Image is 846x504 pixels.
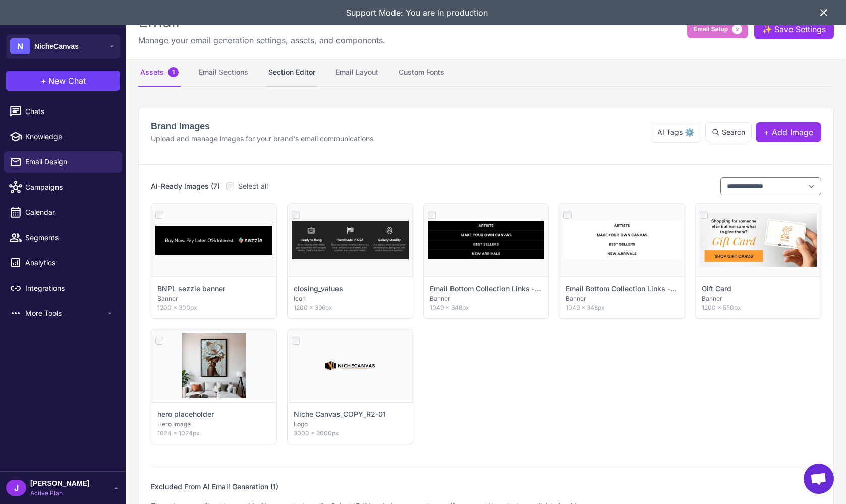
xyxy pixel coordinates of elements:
[294,303,407,312] p: 1200 × 396px
[397,59,446,87] button: Custom Fonts
[25,207,114,218] span: Calendar
[25,182,114,193] span: Campaigns
[693,25,728,34] span: Email Setup
[430,303,543,312] p: 1049 × 348px
[4,151,122,173] a: Email Design
[151,120,373,133] h2: Brand Images
[4,252,122,273] a: Analytics
[702,303,815,312] p: 1200 × 550px
[34,41,79,52] span: NicheCanvas
[4,177,122,198] a: Campaigns
[30,478,89,489] span: [PERSON_NAME]
[226,182,234,190] input: Select all
[25,156,114,167] span: Email Design
[4,277,122,299] a: Integrations
[48,75,86,87] span: New Chat
[6,34,120,59] button: NNicheCanvas
[732,24,742,34] span: 2
[702,294,815,303] p: Banner
[705,122,752,142] button: Search
[566,294,679,303] p: Banner
[41,75,46,87] span: +
[430,283,543,294] p: Email Bottom Collection Links - Black BackGround.jpg
[804,464,834,494] a: Open chat
[151,181,220,192] h3: AI-Ready Images (7)
[157,303,270,312] p: 1200 × 300px
[294,420,407,429] p: Logo
[294,294,407,303] p: Icon
[157,294,270,303] p: Banner
[430,294,543,303] p: Banner
[4,101,122,122] a: Chats
[294,429,407,438] p: 3000 × 3000px
[226,181,268,192] label: Select all
[722,127,745,138] span: Search
[4,126,122,147] a: Knowledge
[333,59,380,87] button: Email Layout
[657,127,683,138] span: AI Tags
[566,303,679,312] p: 1049 × 348px
[25,232,114,243] span: Segments
[157,429,270,438] p: 1024 × 1024px
[25,257,114,268] span: Analytics
[294,409,386,420] p: Niche Canvas_COPY_R2-01
[294,283,343,294] p: closing_values
[168,67,179,77] span: 1
[756,122,821,142] button: + Add Image
[25,131,114,142] span: Knowledge
[138,34,385,46] p: Manage your email generation settings, assets, and components.
[762,23,770,31] span: ✨
[266,59,317,87] button: Section Editor
[25,308,106,319] span: More Tools
[157,409,214,420] p: hero placeholder
[754,19,834,39] button: ✨Save Settings
[157,420,270,429] p: Hero Image
[25,106,114,117] span: Chats
[25,283,114,294] span: Integrations
[687,20,748,38] button: Email Setup2
[151,133,373,144] p: Upload and manage images for your brand's email communications
[138,59,181,87] button: Assets1
[702,283,731,294] p: Gift Card
[566,283,679,294] p: Email Bottom Collection Links - White BackGround
[685,126,695,138] span: ⚙️
[151,481,278,492] h3: Excluded From AI Email Generation (1)
[10,38,30,54] div: N
[30,489,89,498] span: Active Plan
[4,202,122,223] a: Calendar
[157,283,225,294] p: BNPL sezzle banner
[197,59,250,87] button: Email Sections
[651,122,701,143] button: AI Tags⚙️
[6,71,120,91] button: +New Chat
[4,227,122,248] a: Segments
[764,126,813,138] span: + Add Image
[6,480,26,496] div: J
